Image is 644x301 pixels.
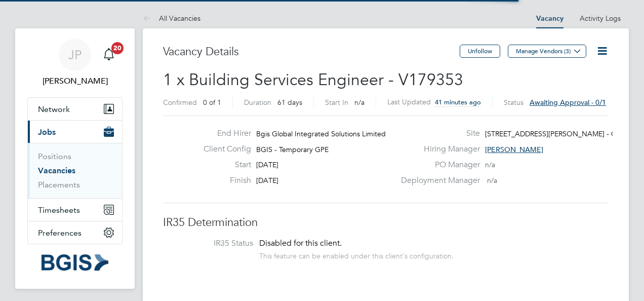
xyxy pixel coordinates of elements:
[485,145,543,154] span: [PERSON_NAME]
[580,14,621,23] a: Activity Logs
[395,160,480,170] label: PO Manager
[28,221,122,244] button: Preferences
[111,42,124,54] span: 20
[195,175,251,186] label: Finish
[395,175,480,186] label: Deployment Manager
[256,129,386,138] span: Bgis Global Integrated Solutions Limited
[277,98,302,107] span: 61 days
[143,14,200,23] a: All Vacancies
[504,98,524,107] label: Status
[42,254,108,271] img: bgis-logo-retina.png
[99,39,119,71] a: 20
[195,144,251,155] label: Client Config
[487,176,497,185] span: n/a
[256,160,278,169] span: [DATE]
[485,129,625,138] span: [STREET_ADDRESS][PERSON_NAME] - GPE
[256,145,329,154] span: BGIS - Temporary GPE
[38,228,82,238] span: Preferences
[27,254,123,271] a: Go to home page
[38,166,75,175] a: Vacancies
[485,160,495,169] span: n/a
[435,98,481,106] span: 41 minutes ago
[38,205,80,215] span: Timesheets
[195,160,251,170] label: Start
[15,28,135,289] nav: Main navigation
[395,144,480,155] label: Hiring Manager
[244,98,271,107] label: Duration
[38,152,71,161] a: Positions
[28,121,122,143] button: Jobs
[195,128,251,139] label: End Hirer
[325,98,348,107] label: Start In
[395,128,480,139] label: Site
[28,143,122,198] div: Jobs
[27,75,123,87] span: Jasmin Padmore
[256,176,278,185] span: [DATE]
[203,98,221,107] span: 0 of 1
[460,45,500,58] button: Unfollow
[28,199,122,221] button: Timesheets
[530,98,606,107] span: Awaiting approval - 0/1
[536,14,563,23] a: Vacancy
[38,127,56,137] span: Jobs
[68,48,82,61] span: JP
[38,104,70,114] span: Network
[354,98,365,107] span: n/a
[27,39,123,87] a: JP[PERSON_NAME]
[28,98,122,120] button: Network
[163,45,460,59] h3: Vacancy Details
[508,45,586,58] button: Manage Vendors (3)
[163,70,463,90] span: 1 x Building Services Engineer - V179353
[163,215,609,230] h3: IR35 Determination
[38,180,80,190] a: Placements
[387,97,431,106] label: Last Updated
[259,238,342,248] span: Disabled for this client.
[259,249,454,260] div: This feature can be enabled under this client's configuration.
[163,98,197,107] label: Confirmed
[173,238,253,249] label: IR35 Status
